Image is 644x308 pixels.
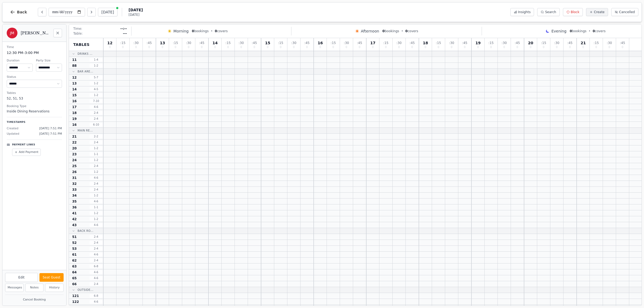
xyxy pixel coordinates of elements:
span: : 30 [554,41,559,45]
span: 16 [72,99,77,103]
span: 66 [72,282,77,286]
span: 0 [192,29,194,33]
dd: 52, 51, 53 [7,96,62,101]
button: History [45,284,64,292]
span: 0 [240,46,242,49]
span: : 45 [252,41,257,45]
span: : 15 [278,41,283,45]
span: 0 [306,46,308,49]
span: 6 - 8 [90,294,103,298]
span: 1 - 2 [90,211,103,215]
span: 1 - 2 [90,158,103,162]
span: 0 [595,46,597,49]
span: 2 - 4 [90,258,103,262]
span: [DATE] [129,7,143,13]
span: 1 - 2 [90,81,103,85]
span: 2 - 4 [90,247,103,251]
button: Notes [25,284,44,292]
span: 22 [72,140,77,145]
span: 4 - 6 [90,199,103,203]
span: 0 [122,46,124,49]
button: [DATE] [98,8,118,16]
dd: 12:30 PM – 3:00 PM [7,50,62,56]
span: 1 - 2 [90,146,103,150]
span: 0 [359,46,360,49]
span: 6 - 10 [90,123,103,127]
h2: [PERSON_NAME] [PERSON_NAME] [21,30,50,36]
span: 13 [72,81,77,86]
span: 4 - 6 [90,176,103,180]
span: 0 [385,46,387,49]
span: 1 - 4 [90,58,103,62]
button: Cancelled [611,8,638,16]
span: Main Re... [78,129,93,133]
span: : 30 [607,41,612,45]
span: : 30 [502,41,507,45]
span: 4 - 6 [90,105,103,109]
span: 15 [72,93,77,97]
button: Seat Guest [39,273,64,282]
span: Updated [7,132,19,136]
span: Back [17,10,27,14]
span: 0 [188,46,189,49]
span: 15 [265,41,270,45]
span: : 15 [120,41,125,45]
span: covers [215,29,228,33]
span: 7 - 10 [90,99,103,103]
span: 1 - 2 [90,93,103,97]
span: 32 [72,182,77,186]
span: 0 [543,46,544,49]
span: 1 - 1 [90,205,103,209]
span: 2 - 4 [90,282,103,286]
span: 0 [332,46,334,49]
button: Search [537,8,559,16]
span: : 15 [225,41,230,45]
span: Block [571,10,579,14]
span: : 15 [436,41,441,45]
button: Insights [510,8,534,16]
span: 0 [425,46,426,49]
span: 65 [72,276,77,280]
span: 0 [609,46,610,49]
span: 0 [398,46,400,49]
span: bookings [192,29,208,33]
button: Cancel Booking [5,296,64,303]
span: : 30 [449,41,454,45]
span: 0 [372,46,374,49]
span: 19 [475,41,481,45]
button: Close [53,29,62,37]
span: covers [405,29,418,33]
button: Back [6,6,31,19]
span: : 45 [409,41,415,45]
span: • [401,29,403,33]
span: 0 [490,46,492,49]
span: 0 [451,46,452,49]
span: 0 [530,46,531,49]
dt: Time [7,45,62,50]
span: 64 [72,270,77,274]
span: : 30 [239,41,244,45]
span: : 30 [186,41,191,45]
span: 63 [72,264,77,269]
span: --- [123,31,127,36]
span: 25 [72,164,77,168]
span: 0 [411,46,413,49]
span: Afternoon [361,28,379,34]
p: Payment Links [12,143,35,147]
span: Back Ro... [78,229,93,233]
span: Created [7,126,19,131]
span: 0 [405,29,408,33]
span: 1 - 2 [90,170,103,174]
span: 0 [438,46,439,49]
span: 21 [581,41,586,45]
span: 4 - 5 [90,87,103,91]
span: 4 - 6 [90,223,103,227]
span: : 45 [199,41,204,45]
span: 43 [72,223,77,227]
span: 34 [72,193,77,198]
span: Cancelled [619,10,635,14]
span: 2 - 4 [90,111,103,115]
span: 0 [215,29,217,33]
span: 12 [107,41,112,45]
span: 0 [517,46,518,49]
